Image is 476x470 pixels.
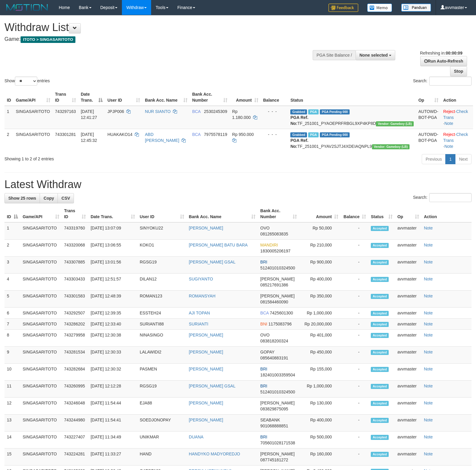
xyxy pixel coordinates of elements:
[429,193,472,202] input: Search:
[424,435,433,439] a: Note
[443,109,468,120] a: Check Trans
[299,347,341,364] td: Rp 450,000
[20,364,62,381] td: SINGASARITOTO
[8,196,36,201] span: Show 25 rows
[455,154,472,164] a: Next
[368,205,395,222] th: Status: activate to sort column ascending
[424,418,433,422] a: Note
[4,153,194,162] div: Showing 1 to 2 of 2 entries
[260,384,267,388] span: BRI
[341,291,368,308] td: -
[4,319,20,330] td: 7
[88,308,137,319] td: [DATE] 12:39:35
[424,243,433,247] a: Note
[269,322,292,326] span: Copy 1175083796 to clipboard
[260,322,267,326] span: BNI
[4,3,50,12] img: MOTION_logo.png
[189,243,248,247] a: [PERSON_NAME] BATU BARA
[413,193,472,202] label: Search:
[189,384,235,388] a: [PERSON_NAME] GSAL
[260,418,280,422] span: SEABANK
[4,222,20,240] td: 1
[371,367,389,372] span: Accepted
[4,330,20,347] td: 8
[260,226,269,230] span: OVO
[441,106,473,129] td: · ·
[341,449,368,466] td: -
[20,257,62,274] td: SINGASARITOTO
[137,449,187,466] td: HAND
[78,89,105,106] th: Date Trans.: activate to sort column descending
[288,106,416,129] td: TF_251001_PYAOEPRFRBGL9XP4KP8D
[424,384,433,388] a: Note
[260,401,294,405] span: [PERSON_NAME]
[187,205,258,222] th: Bank Acc. Name: activate to sort column ascending
[260,243,278,247] span: MANDIRI
[444,121,453,126] a: Note
[395,449,421,466] td: avvmaster
[4,36,311,42] h4: Game:
[299,274,341,291] td: Rp 400,000
[189,350,223,354] a: [PERSON_NAME]
[62,240,88,257] td: 743320068
[260,283,288,287] span: Copy 085217691386 to clipboard
[444,144,453,149] a: Note
[137,381,187,398] td: RGSG19
[62,449,88,466] td: 743224281
[341,347,368,364] td: -
[395,381,421,398] td: avvmaster
[62,398,88,415] td: 743246048
[62,291,88,308] td: 743301583
[299,240,341,257] td: Rp 210,000
[62,432,88,449] td: 743227407
[395,205,421,222] th: Op: activate to sort column ascending
[55,132,76,137] span: 743301281
[62,381,88,398] td: 743260995
[88,415,137,432] td: [DATE] 11:54:41
[443,132,455,137] a: Reject
[189,435,204,439] a: DUANA
[441,89,473,106] th: Action
[137,415,187,432] td: SOEDJONOPAY
[422,154,446,164] a: Previous
[88,205,137,222] th: Date Trans.: activate to sort column ascending
[88,257,137,274] td: [DATE] 13:01:56
[4,193,40,203] a: Show 25 rows
[20,308,62,319] td: SINGASARITOTO
[424,277,433,281] a: Note
[142,89,190,106] th: Bank Acc. Name: activate to sort column ascending
[299,205,341,222] th: Amount: activate to sort column ascending
[260,249,290,253] span: Copy 1830005206197 to clipboard
[20,398,62,415] td: SINGASARITOTO
[20,449,62,466] td: SINGASARITOTO
[13,106,53,129] td: SINGASARITOTO
[62,347,88,364] td: 743281534
[341,364,368,381] td: -
[421,205,472,222] th: Action
[62,415,88,432] td: 743244980
[62,222,88,240] td: 743319760
[13,129,53,152] td: SINGASARITOTO
[445,154,455,164] a: 1
[376,121,413,126] span: Vendor URL: https://dashboard.q2checkout.com/secure
[189,333,223,337] a: [PERSON_NAME]
[263,131,286,137] div: - - -
[137,347,187,364] td: LALAWIDI2
[424,226,433,230] a: Note
[341,240,368,257] td: -
[189,277,213,281] a: SUGIYANTO
[232,109,251,120] span: Rp 1.180.000
[372,144,410,149] span: Vendor URL: https://dashboard.q2checkout.com/secure
[260,311,269,315] span: BCA
[299,381,341,398] td: Rp 1,000,000
[192,132,201,137] span: BCA
[4,179,472,190] h1: Latest Withdraw
[450,66,467,76] a: Stop
[290,138,308,149] b: PGA Ref. No:
[395,330,421,347] td: avvmaster
[261,89,288,106] th: Balance
[88,319,137,330] td: [DATE] 12:33:40
[341,257,368,274] td: -
[232,132,254,137] span: Rp 950.000
[308,132,319,137] span: Marked by avvmaster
